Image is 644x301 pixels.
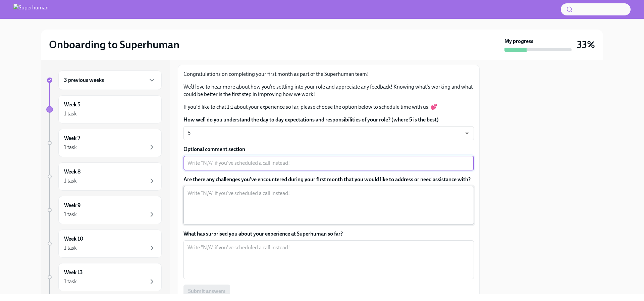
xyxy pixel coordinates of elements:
h6: Week 7 [64,135,80,142]
p: Congratulations on completing your first month as part of the Superhuman team! [183,70,474,78]
div: 1 task [64,177,77,185]
h6: Week 10 [64,235,83,243]
a: Week 71 task [46,129,162,157]
div: 5 [183,126,474,140]
label: Are there any challenges you've encountered during your first month that you would like to addres... [183,176,474,183]
h3: 33% [577,39,595,51]
div: 1 task [64,244,77,252]
p: If you'd like to chat 1:1 about your experience so far, please choose the option below to schedul... [183,103,474,111]
p: We’d love to hear more about how you’re settling into your role and appreciate any feedback! Know... [183,83,474,98]
a: Week 91 task [46,196,162,224]
a: Week 81 task [46,162,162,191]
div: 1 task [64,110,77,117]
div: 3 previous weeks [58,70,162,90]
div: 1 task [64,211,77,218]
h2: Onboarding to Superhuman [49,38,179,51]
h6: Week 9 [64,202,80,209]
label: Optional comment section [183,146,474,153]
a: Week 131 task [46,263,162,291]
a: Week 51 task [46,95,162,123]
label: What has surprised you about your experience at Superhuman so far? [183,230,474,238]
img: Superhuman [13,4,49,15]
label: How well do you understand the day to day expectations and responsibilities of your role? (where ... [183,116,474,123]
div: 1 task [64,144,77,151]
strong: My progress [504,38,533,45]
h6: Week 8 [64,168,80,175]
h6: Week 13 [64,269,83,276]
h6: 3 previous weeks [64,77,104,84]
h6: Week 5 [64,101,80,108]
div: 1 task [64,278,77,285]
a: Week 101 task [46,230,162,258]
